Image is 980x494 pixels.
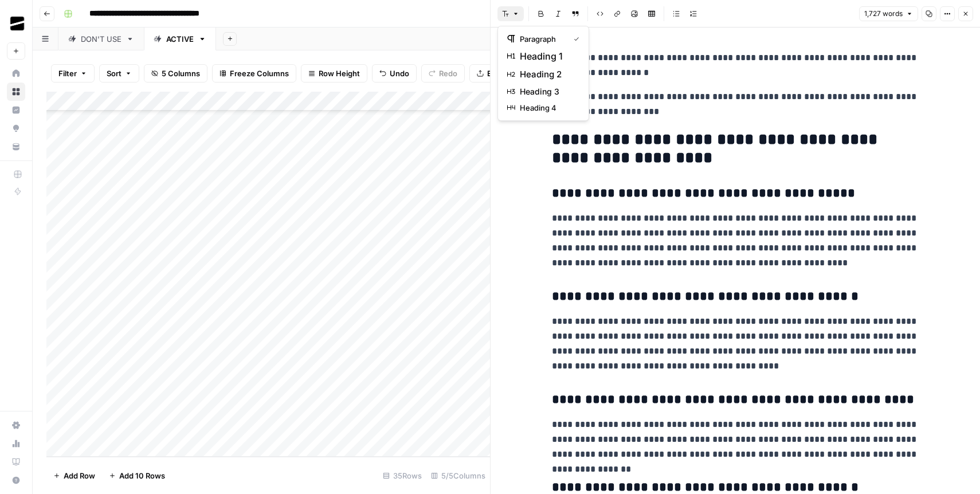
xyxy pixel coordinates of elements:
button: 5 Columns [144,64,207,83]
a: Insights [7,101,25,119]
span: heading 2 [520,68,575,81]
button: Redo [421,64,465,83]
button: Undo [372,64,417,83]
div: 5/5 Columns [426,466,490,485]
span: Add 10 Rows [119,470,165,481]
button: Freeze Columns [212,64,296,83]
button: Add 10 Rows [102,466,172,485]
button: Help + Support [7,471,25,489]
a: Learning Hub [7,453,25,471]
span: heading 1 [520,49,575,63]
a: ACTIVE [144,28,216,50]
span: Freeze Columns [230,68,289,79]
button: Row Height [301,64,367,83]
img: OGM Logo [7,13,28,34]
a: Usage [7,434,25,453]
span: 5 Columns [162,68,200,79]
span: Row Height [319,68,360,79]
button: 1,727 words [859,6,918,21]
a: Opportunities [7,119,25,138]
a: Your Data [7,138,25,156]
button: Filter [51,64,95,83]
div: ACTIVE [166,33,194,45]
a: Home [7,64,25,83]
span: Redo [439,68,457,79]
div: 35 Rows [378,466,426,485]
button: Export CSV [469,64,535,83]
div: DON'T USE [81,33,121,45]
button: Add Row [46,466,102,485]
span: Sort [107,68,121,79]
a: Settings [7,416,25,434]
span: Filter [58,68,77,79]
span: Add Row [64,470,95,481]
button: Sort [99,64,139,83]
a: Browse [7,83,25,101]
span: 1,727 words [864,9,903,19]
a: DON'T USE [58,28,144,50]
button: Workspace: OGM [7,9,25,38]
span: heading 4 [520,102,575,113]
span: heading 3 [520,86,575,97]
span: paragraph [520,33,565,45]
span: Undo [390,68,409,79]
